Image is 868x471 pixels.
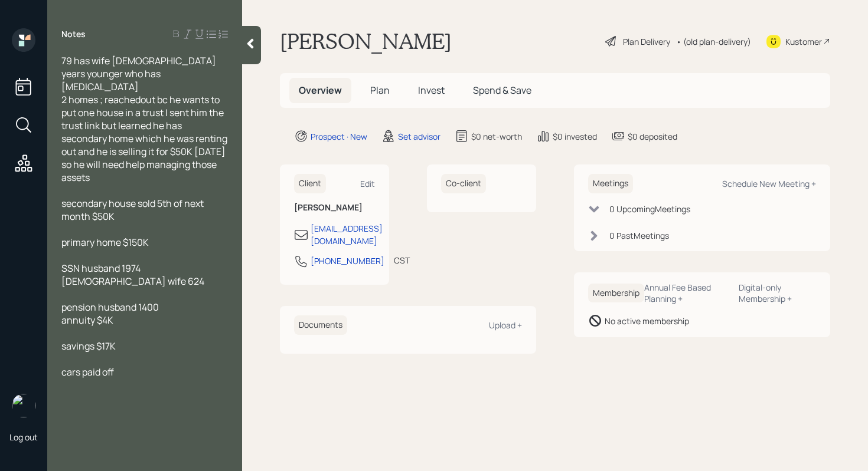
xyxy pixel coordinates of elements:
[676,35,751,48] div: • (old plan-delivery)
[61,275,204,288] span: [DEMOGRAPHIC_DATA] wife 624
[628,130,677,143] div: $0 deposited
[311,222,383,247] div: [EMAIL_ADDRESS][DOMAIN_NAME]
[588,174,633,193] h6: Meetings
[61,28,86,40] label: Notes
[311,130,367,143] div: Prospect · New
[61,340,116,353] span: savings $17K
[311,255,384,267] div: [PHONE_NUMBER]
[299,84,342,97] span: Overview
[360,178,375,189] div: Edit
[785,35,822,48] div: Kustomer
[473,84,531,97] span: Spend & Save
[739,282,816,304] div: Digital-only Membership +
[12,394,35,417] img: retirable_logo.png
[61,262,141,275] span: SSN husband 1974
[294,203,375,213] h6: [PERSON_NAME]
[418,84,445,97] span: Invest
[398,130,440,143] div: Set advisor
[280,28,452,54] h1: [PERSON_NAME]
[441,174,486,193] h6: Co-client
[609,203,690,215] div: 0 Upcoming Meeting s
[61,365,114,378] span: cars paid off
[623,35,670,48] div: Plan Delivery
[605,315,689,327] div: No active membership
[553,130,597,143] div: $0 invested
[394,254,410,266] div: CST
[61,54,218,93] span: 79 has wife [DEMOGRAPHIC_DATA] years younger who has [MEDICAL_DATA]
[294,315,347,335] h6: Documents
[61,314,113,327] span: annuity $4K
[489,320,522,331] div: Upload +
[722,178,816,189] div: Schedule New Meeting +
[61,197,205,223] span: secondary house sold 5th of next month $50K
[471,130,522,143] div: $0 net-worth
[644,282,729,304] div: Annual Fee Based Planning +
[61,93,229,184] span: 2 homes ; reachedout bc he wants to put one house in a trust I sent him the trust link but learne...
[61,301,159,314] span: pension husband 1400
[61,236,149,249] span: primary home $150K
[370,84,390,97] span: Plan
[609,229,669,242] div: 0 Past Meeting s
[294,174,326,193] h6: Client
[9,432,38,443] div: Log out
[588,284,644,303] h6: Membership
